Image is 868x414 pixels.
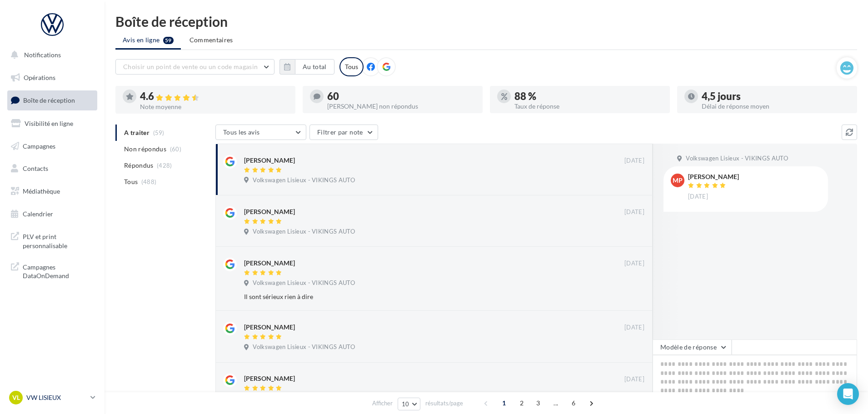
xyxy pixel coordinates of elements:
div: Il sont sérieux rien à dire [244,292,585,301]
span: ... [549,396,563,410]
span: Répondus [124,161,154,170]
button: Au total [295,59,334,75]
span: (60) [170,145,181,153]
span: Commentaires [190,36,233,44]
a: Campagnes DataOnDemand [5,257,99,284]
div: Open Intercom Messenger [837,383,859,405]
div: [PERSON_NAME] [244,259,295,268]
span: Opérations [24,74,55,81]
div: [PERSON_NAME] non répondus [327,103,475,110]
span: Campagnes [23,142,55,150]
span: MP [673,176,683,185]
div: Tous [339,57,364,76]
span: 3 [531,396,545,410]
a: Boîte de réception [5,90,99,110]
div: [PERSON_NAME] [244,374,295,383]
button: Filtrer par note [309,125,378,140]
div: [PERSON_NAME] [688,174,739,180]
div: Taux de réponse [514,103,663,110]
button: Modèle de réponse [653,339,732,355]
a: Campagnes [5,137,99,156]
span: (428) [157,162,172,169]
span: 10 [402,400,409,408]
div: [PERSON_NAME] [244,207,295,216]
a: Contacts [5,159,99,178]
div: [PERSON_NAME] [244,156,295,165]
span: [DATE] [624,259,644,268]
div: 88 % [514,91,663,101]
span: [DATE] [688,193,708,201]
div: Boîte de réception [115,15,857,28]
span: 2 [514,396,529,410]
div: 4,5 jours [702,91,850,101]
span: (488) [141,178,157,185]
div: 4.6 [140,91,288,102]
div: Délai de réponse moyen [702,103,850,110]
button: Au total [279,59,334,75]
span: PLV et print personnalisable [23,230,94,250]
div: 60 [327,91,475,101]
span: Volkswagen Lisieux - VIKINGS AUTO [253,176,355,185]
a: Médiathèque [5,182,99,201]
span: Médiathèque [23,187,60,195]
span: Volkswagen Lisieux - VIKINGS AUTO [253,228,355,236]
span: 6 [566,396,581,410]
span: résultats/page [425,399,463,408]
span: [DATE] [624,375,644,384]
span: Campagnes DataOnDemand [23,261,94,280]
span: VL [12,393,20,402]
a: Visibilité en ligne [5,114,99,133]
button: Notifications [5,45,95,65]
div: [PERSON_NAME] [244,323,295,332]
span: [DATE] [624,157,644,165]
span: Visibilité en ligne [25,120,73,127]
button: Choisir un point de vente ou un code magasin [115,59,274,75]
a: Opérations [5,68,99,87]
span: Volkswagen Lisieux - VIKINGS AUTO [253,343,355,351]
a: VL VW LISIEUX [7,389,97,406]
span: Volkswagen Lisieux - VIKINGS AUTO [253,279,355,287]
span: Afficher [372,399,393,408]
button: 10 [398,398,421,410]
a: Calendrier [5,205,99,224]
span: Boîte de réception [23,96,75,104]
span: Tous les avis [223,128,260,136]
a: PLV et print personnalisable [5,227,99,254]
span: [DATE] [624,208,644,216]
span: Volkswagen Lisieux - VIKINGS AUTO [686,155,788,163]
span: Contacts [23,165,48,172]
span: Choisir un point de vente ou un code magasin [123,63,258,70]
span: Tous [124,177,138,186]
span: [DATE] [624,324,644,332]
div: Note moyenne [140,104,288,110]
span: Calendrier [23,210,53,218]
span: Notifications [24,51,61,59]
span: 1 [497,396,511,410]
button: Tous les avis [215,125,306,140]
p: VW LISIEUX [26,393,87,402]
span: Non répondus [124,145,166,154]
